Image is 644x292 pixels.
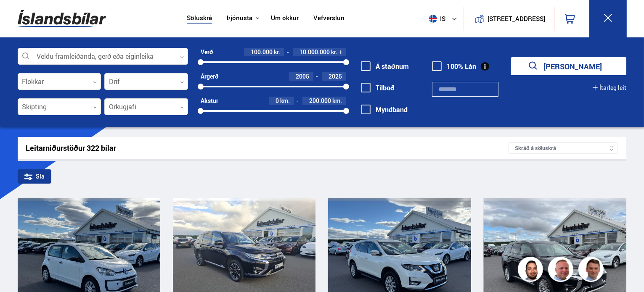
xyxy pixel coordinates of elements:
[332,97,342,104] span: km.
[429,15,437,23] img: svg+xml;base64,PHN2ZyB4bWxucz0iaHR0cDovL3d3dy53My5vcmcvMjAwMC9zdmciIHdpZHRoPSI1MTIiIGhlaWdodD0iNT...
[511,57,626,75] button: [PERSON_NAME]
[271,14,299,23] a: Um okkur
[593,84,626,91] button: Ítarleg leit
[187,14,212,23] a: Söluskrá
[18,169,51,184] div: Sía
[339,49,342,55] span: +
[580,258,605,283] img: FbJEzSuNWCJXmdc-.webp
[274,49,280,55] span: kr.
[329,72,342,80] span: 2025
[549,258,575,283] img: siFngHWaQ9KaOqBr.png
[508,142,618,154] div: Skráð á söluskrá
[299,48,330,56] span: 10.000.000
[280,97,290,104] span: km.
[201,73,218,80] div: Árgerð
[201,97,218,104] div: Akstur
[227,14,252,22] button: Þjónusta
[519,258,544,283] img: nhp88E3Fdnt1Opn2.png
[468,7,550,31] a: [STREET_ADDRESS]
[361,63,409,70] label: Á staðnum
[18,5,106,32] img: G0Ugv5HjCgRt.svg
[432,63,476,70] label: 100% Lán
[251,48,273,56] span: 100.000
[491,15,542,22] button: [STREET_ADDRESS]
[361,106,408,113] label: Myndband
[276,97,279,105] span: 0
[201,49,213,55] div: Verð
[26,144,509,153] div: Leitarniðurstöður 322 bílar
[426,15,447,23] span: is
[361,84,395,92] label: Tilboð
[331,49,337,55] span: kr.
[296,72,309,80] span: 2005
[426,6,464,31] button: is
[309,97,331,105] span: 200.000
[7,3,32,29] button: Open LiveChat chat widget
[313,14,345,23] a: Vefverslun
